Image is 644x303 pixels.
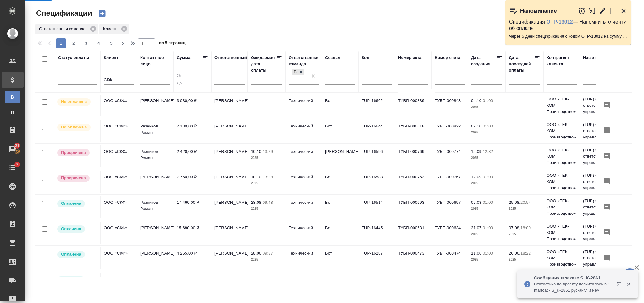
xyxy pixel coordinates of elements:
span: В [8,94,17,100]
p: Сообщения в заказе S_K-2861 [534,275,613,281]
p: ООО «ТЕК-КОМ Производство» [547,198,577,217]
p: 13:28 [263,175,273,179]
button: Открыть в новой вкладке [613,278,628,293]
span: Спецификации [35,8,92,18]
td: 3 030,00 ₽ [174,95,211,116]
td: Резников Роман [137,145,174,167]
p: 12:32 [483,149,493,154]
p: 28.08, [251,200,263,205]
p: ООО «СКФ» [104,225,134,231]
p: Напоминание [520,8,557,14]
td: [PERSON_NAME] [211,196,248,218]
p: 11.06, [471,251,483,256]
p: 18:00 [520,225,531,230]
p: 10.10, [251,149,263,154]
p: ООО «ТЕК-КОМ Производство» [547,172,577,191]
p: 01:00 [483,124,493,128]
p: Клиент [103,26,119,32]
span: из 5 страниц [159,39,186,48]
button: 🙏 [622,268,638,284]
p: ООО «СКФ» [104,174,134,180]
p: 09:37 [263,251,273,256]
td: [PERSON_NAME] [137,273,174,295]
div: Дата последней оплаты [509,55,534,73]
p: 2025 [509,257,540,263]
td: 4 255,00 ₽ [174,247,211,269]
div: Создал [325,55,340,61]
div: Ответственная команда [35,24,98,34]
p: ООО «ТЕК-КОМ Производство» [547,147,577,166]
td: Технический [286,145,322,167]
span: 7 [12,161,22,168]
div: Технический [291,68,305,76]
div: Технический [292,69,297,75]
td: ТУБП-000767 [431,171,468,193]
p: ООО «СКФ» [104,98,134,104]
p: 01:00 [483,98,493,103]
p: 28.06, [251,251,263,256]
button: Закрыть [620,7,627,15]
td: ТУБП-000631 [395,222,431,244]
p: 01:00 [483,225,493,230]
td: [PERSON_NAME] [137,171,174,193]
p: ООО «СКФ» [104,149,134,155]
td: ТУБП-000822 [431,120,468,142]
p: 2025 [471,206,502,212]
td: ТУБП-000697 [431,196,468,218]
td: ТУБП-000843 [431,95,468,116]
td: Бот [322,247,358,269]
p: 31.07, [471,225,483,230]
p: 2025 [251,206,282,212]
p: 03.04, [471,276,483,281]
p: 10.04, [509,276,520,281]
td: [PERSON_NAME] [322,145,358,167]
td: Бот [322,196,358,218]
td: ТУБП-000634 [431,222,468,244]
td: Технический [286,95,322,116]
a: 21 [2,141,24,157]
p: 01:00 [483,200,493,205]
p: Не оплачена [61,124,87,130]
p: 2025 [471,231,502,237]
td: ТУБП-000818 [395,120,431,142]
td: Бот [322,95,358,116]
p: 2025 [251,257,282,263]
td: [PERSON_NAME] [137,222,174,244]
p: 04.10, [471,98,483,103]
td: Технический [286,222,322,244]
input: До [177,80,208,88]
button: Закрыть [622,281,635,287]
td: Технический [286,273,322,295]
p: 2025 [471,257,502,263]
input: От [177,72,208,80]
td: TUP-16596 [358,145,395,167]
p: 25.08, [509,200,520,205]
div: Наше юр. лицо [583,55,614,61]
td: TUP-16514 [358,196,395,218]
p: 09:48 [263,200,273,205]
td: 17 460,00 ₽ [174,196,211,218]
button: 5 [106,38,116,48]
td: ТУБП-000473 [395,247,431,269]
a: П [5,106,20,119]
button: Отложить [578,7,586,15]
p: 2025 [471,129,502,136]
p: Не оплачена [61,99,87,105]
td: Резников Роман [137,196,174,218]
td: Технический [286,196,322,218]
td: Технический [286,120,322,142]
td: Технический [286,171,322,193]
p: ООО «ТЕК-КОМ Производство» [547,249,577,268]
p: 2025 [471,104,502,110]
button: 3 [81,38,91,48]
p: 09.08, [471,200,483,205]
button: 2 [69,38,79,48]
div: Дата создания [471,55,496,67]
p: Оплачена [61,226,81,232]
td: 1 631,25 ₽ [174,273,211,295]
td: [PERSON_NAME] [211,145,248,167]
td: Резников Роман [137,120,174,142]
div: Контрагент клиента [547,55,577,67]
td: [PERSON_NAME] [211,273,248,295]
td: Технический [286,247,322,269]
